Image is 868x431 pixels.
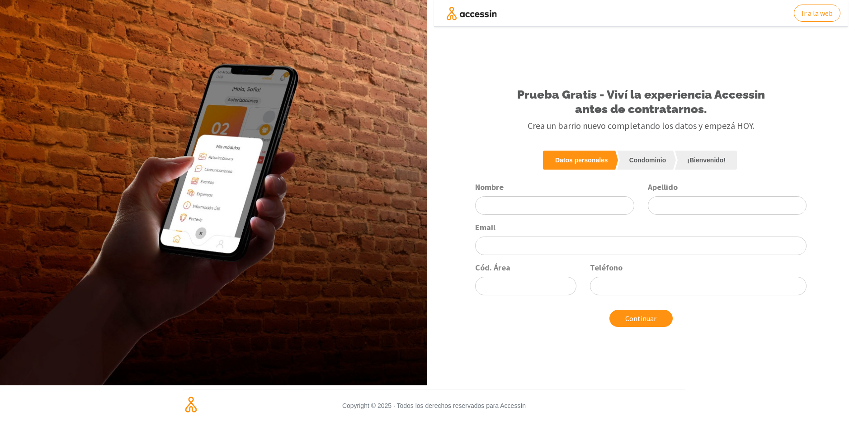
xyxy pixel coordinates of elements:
label: Nombre [475,182,504,193]
small: Copyright © 2025 · Todos los derechos reservados para AccessIn [269,397,599,415]
img: AccessIn [441,7,502,20]
h3: Crea un barrio nuevo completando los datos y empezá HOY. [441,120,841,132]
label: Email [475,222,495,233]
button: Continuar [609,310,673,327]
label: Cód. Área [475,262,510,273]
img: Isologo [183,397,199,412]
a: Condominio [617,151,674,170]
a: Datos personales [543,151,615,170]
a: ¡Bienvenido! [675,151,737,170]
a: Ir a la web [794,5,840,22]
label: Teléfono [590,262,623,273]
h1: Prueba Gratis - Viví la experiencia Accessin antes de contratarnos. [441,87,841,116]
label: Apellido [648,182,678,193]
